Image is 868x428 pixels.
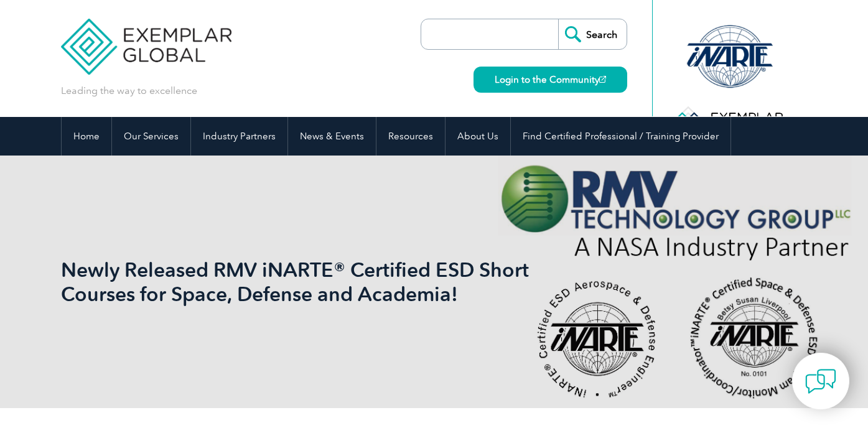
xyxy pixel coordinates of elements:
[376,117,445,156] a: Resources
[61,84,197,98] p: Leading the way to excellence
[558,19,627,49] input: Search
[62,117,111,156] a: Home
[805,366,836,397] img: contact-chat.png
[191,117,287,156] a: Industry Partners
[288,117,376,156] a: News & Events
[511,117,730,156] a: Find Certified Professional / Training Provider
[446,117,510,156] a: About Us
[474,67,627,93] a: Login to the Community
[112,117,190,156] a: Our Services
[61,258,539,306] h1: Newly Released RMV iNARTE® Certified ESD Short Courses for Space, Defense and Academia!
[599,76,606,83] img: open_square.png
